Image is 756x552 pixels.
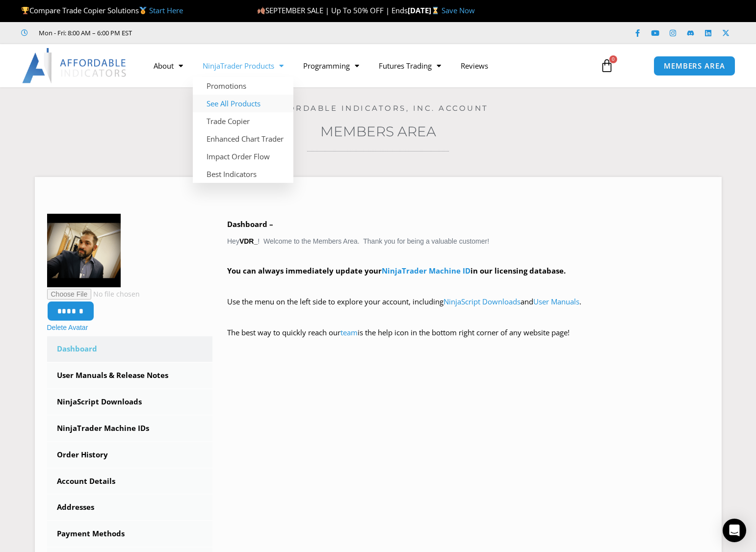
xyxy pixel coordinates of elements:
[451,54,498,77] a: Reviews
[653,56,735,76] a: MEMBERS AREA
[442,5,475,15] a: Save Now
[227,218,709,353] div: Hey ! Welcome to the Members Area. Thank you for being a valuable customer!
[193,54,293,77] a: NinjaTrader Products
[267,103,489,113] a: Affordable Indicators, Inc. Account
[47,469,213,494] a: Account Details
[369,54,451,77] a: Futures Trading
[47,336,213,362] a: Dashboard
[723,519,746,542] div: Open Intercom Messenger
[47,214,121,287] img: AVL2025-150x150.png
[144,54,193,77] a: About
[193,148,293,165] a: Impact Order Flow
[139,7,147,14] img: 🥇
[340,327,358,337] a: team
[47,416,213,441] a: NinjaTrader Machine IDs
[609,55,617,63] span: 0
[47,389,213,415] a: NinjaScript Downloads
[432,7,439,14] img: ⌛
[144,54,590,77] nav: Menu
[36,27,132,39] span: Mon - Fri: 8:00 AM – 6:00 PM EST
[47,521,213,547] a: Payment Methods
[320,123,436,140] a: Members Area
[293,54,369,77] a: Programming
[258,7,265,14] img: 🍂
[227,326,709,353] p: The best way to quickly reach our is the help icon in the bottom right corner of any website page!
[227,295,709,323] p: Use the menu on the left side to explore your account, including and .
[533,297,579,306] a: User Manuals
[193,95,293,112] a: See All Products
[146,28,293,38] iframe: Customer reviews powered by Trustpilot
[193,130,293,148] a: Enhanced Chart Trader
[227,266,566,276] strong: You can always immediately update your in our licensing database.
[382,266,470,276] a: NinjaTrader Machine ID
[257,5,408,15] span: SEPTEMBER SALE | Up To 50% OFF | Ends
[193,112,293,130] a: Trade Copier
[47,363,213,388] a: User Manuals & Release Notes
[193,77,293,95] a: Promotions
[227,219,273,229] b: Dashboard –
[585,51,628,80] a: 0
[193,77,293,183] ul: NinjaTrader Products
[149,5,183,15] a: Start Here
[47,495,213,520] a: Addresses
[47,324,88,331] a: Delete Avatar
[664,62,725,70] span: MEMBERS AREA
[21,5,183,15] span: Compare Trade Copier Solutions
[443,297,521,306] a: NinjaScript Downloads
[22,48,128,83] img: LogoAI | Affordable Indicators – NinjaTrader
[47,442,213,468] a: Order History
[239,237,258,245] strong: VDR_
[22,7,29,14] img: 🏆
[408,5,442,15] strong: [DATE]
[193,165,293,183] a: Best Indicators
